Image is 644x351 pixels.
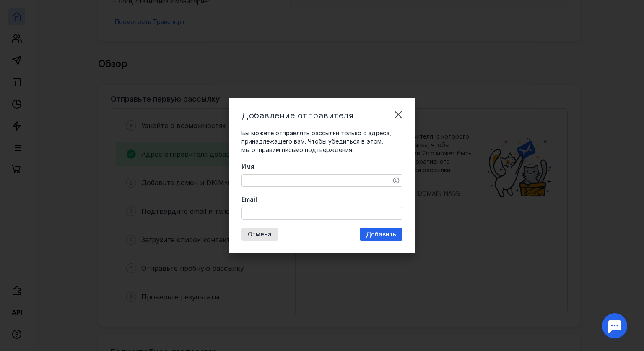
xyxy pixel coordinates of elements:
[248,231,272,238] span: Отмена
[241,110,353,120] span: Добавление отправителя
[241,129,391,153] span: Вы можете отправлять рассылки только с адреса, принадлежащего вам. Чтобы убедиться в этом, мы отп...
[241,162,254,171] span: Имя
[366,231,396,238] span: Добавить
[360,228,402,241] button: Добавить
[241,228,278,241] button: Отмена
[241,195,257,204] span: Email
